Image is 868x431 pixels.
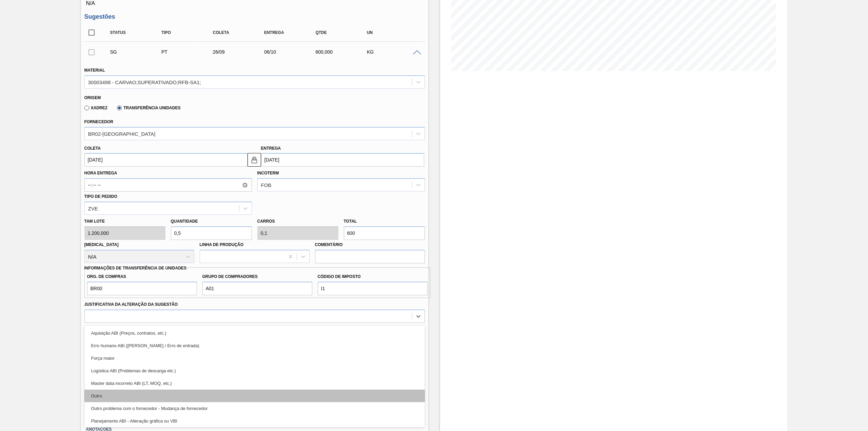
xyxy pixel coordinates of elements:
label: Linha de Produção [200,242,244,247]
div: Tipo [160,30,218,35]
label: Incoterm [257,171,279,175]
label: Observações [84,324,425,334]
label: Informações de Transferência de Unidades [84,266,187,270]
input: dd/mm/yyyy [84,153,248,167]
label: Código de Imposto [318,272,428,282]
div: Qtde [314,30,372,35]
label: Justificativa da Alteração da Sugestão [84,302,178,307]
div: 06/10/2025 [262,49,321,55]
label: Coleta [84,146,101,151]
div: 30003498 - CARVAO;SUPERATIVADO;RFB-SA1; [88,79,201,85]
label: Material [84,68,105,73]
label: Grupo de Compradores [202,272,312,282]
label: Hora Entrega [84,168,252,178]
label: Tam lote [84,217,165,226]
img: locked [250,156,258,164]
label: Carros [257,219,275,224]
div: 600,000 [314,49,372,55]
label: Entrega [261,146,281,151]
div: 26/09/2025 [211,49,270,55]
div: Entrega [262,30,321,35]
label: Total [344,219,357,224]
div: BR02-[GEOGRAPHIC_DATA] [88,131,156,136]
div: Força maior [84,352,425,364]
div: Outro problema com o fornecedor - Mudança de fornecedor [84,402,425,415]
label: Xadrez [84,106,108,110]
div: Erro humano ABI ([PERSON_NAME] / Erro de entrada) [84,339,425,352]
label: Fornecedor [84,119,113,124]
div: Sugestão Criada [108,49,167,55]
div: FOB [261,182,272,188]
label: [MEDICAL_DATA] [84,242,119,247]
button: locked [248,153,261,167]
div: Master data incorreto ABI (LT, MOQ, etc.) [84,377,425,390]
div: Outro [84,390,425,402]
div: UN [365,30,424,35]
label: Org. de Compras [87,272,197,282]
div: Aquisição ABI (Preços, contratos, etc.) [84,327,425,339]
label: Tipo de pedido [84,194,117,199]
input: dd/mm/yyyy [261,153,424,167]
label: Quantidade [171,219,198,224]
div: Status [108,30,167,35]
label: Origem [84,95,101,100]
div: Logística ABI (Problemas de descarga etc.) [84,364,425,377]
label: Transferência Unidades [117,106,180,110]
div: Coleta [211,30,270,35]
label: Comentário [315,240,425,250]
h3: Sugestões [84,13,425,20]
div: Pedido de Transferência [160,49,218,55]
div: KG [365,49,424,55]
div: Planejamento ABI - Alteração gráfica ou VBI [84,415,425,427]
div: ZVE [88,205,98,211]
